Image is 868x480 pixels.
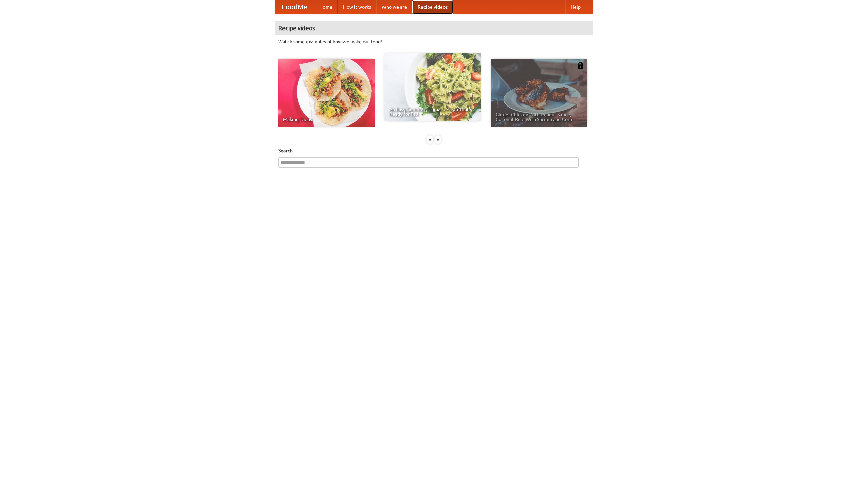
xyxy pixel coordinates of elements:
p: Watch some examples of how we make our food! [278,38,590,45]
a: Recipe videos [412,0,453,14]
a: Home [314,0,338,14]
a: How it works [338,0,376,14]
div: « [427,135,433,144]
a: An Easy, Summery Tomato Pasta That's Ready for Fall [384,53,481,121]
a: FoodMe [275,0,314,14]
div: » [435,135,441,144]
span: An Easy, Summery Tomato Pasta That's Ready for Fall [389,107,476,116]
a: Making Tacos [278,59,375,127]
span: Making Tacos [283,117,370,122]
a: Who we are [376,0,412,14]
img: 483408.png [577,62,584,69]
h5: Search [278,147,590,154]
h4: Recipe videos [275,21,593,35]
a: Help [565,0,586,14]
